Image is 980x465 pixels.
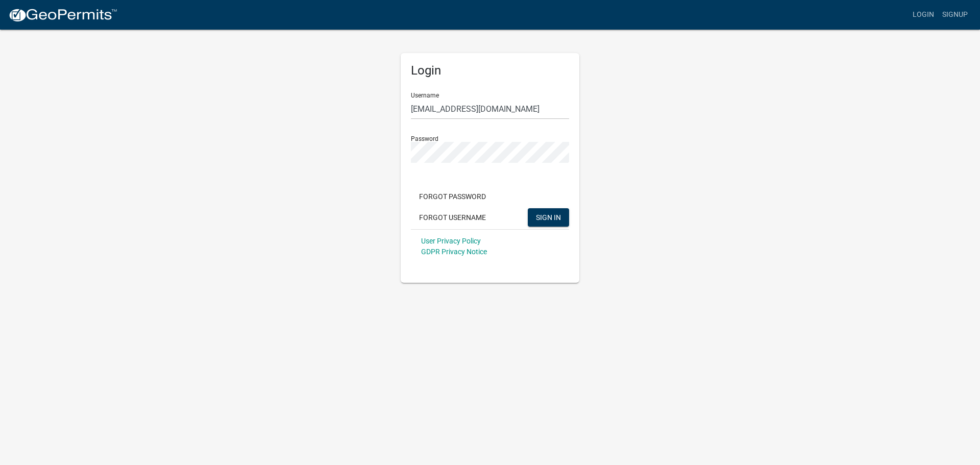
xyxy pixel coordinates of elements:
button: Forgot Password [411,187,494,206]
button: SIGN IN [528,208,569,227]
h5: Login [411,63,569,78]
span: SIGN IN [536,213,561,221]
a: GDPR Privacy Notice [421,248,487,256]
a: Login [909,5,938,25]
a: Signup [938,5,972,25]
button: Forgot Username [411,208,494,227]
a: User Privacy Policy [421,237,481,245]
